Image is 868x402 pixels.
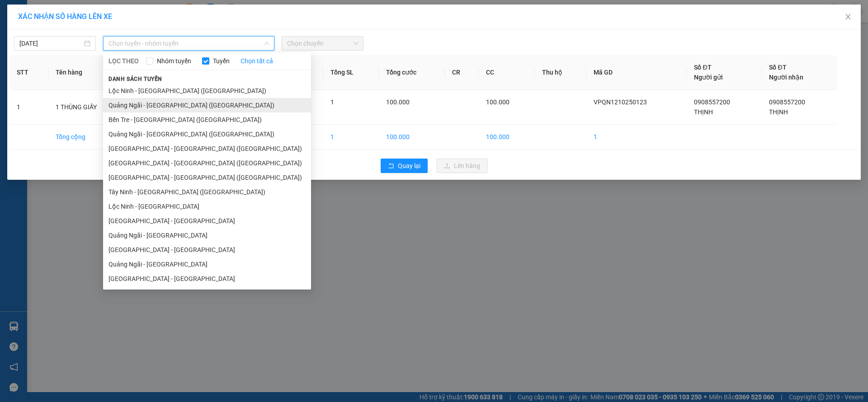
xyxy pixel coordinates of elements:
th: Thu hộ [535,55,586,90]
li: Ng/nhận: [3,62,78,79]
span: Chọn tuyến - nhóm tuyến [108,37,269,50]
li: Quảng Ngãi - [GEOGRAPHIC_DATA] ([GEOGRAPHIC_DATA]) [103,98,311,112]
button: uploadLên hàng [437,159,487,173]
span: 100.000 [486,98,509,106]
li: VP Nhận: [108,3,183,20]
th: Tên hàng [48,55,131,90]
span: Tuyến [209,56,233,66]
span: Số ĐT [694,64,711,71]
li: VP Gửi: [3,45,78,62]
li: Bến Tre - [GEOGRAPHIC_DATA] ([GEOGRAPHIC_DATA]) [103,112,311,127]
span: down [264,41,269,46]
span: Người nhận [769,74,803,81]
li: Tây Ninh - [GEOGRAPHIC_DATA] ([GEOGRAPHIC_DATA]) [103,185,311,199]
th: STT [9,55,48,90]
b: THỊNH [33,64,66,77]
li: CC [108,54,183,71]
li: [GEOGRAPHIC_DATA] - [GEOGRAPHIC_DATA] ([GEOGRAPHIC_DATA]) [103,156,311,170]
span: 0908557200 [769,98,805,106]
span: Danh sách tuyến [103,75,168,83]
li: Quảng Ngãi - [GEOGRAPHIC_DATA] ([GEOGRAPHIC_DATA]) [103,127,311,141]
span: close [844,13,852,20]
b: Công ty TNHH MTV DV-VT [PERSON_NAME] [3,4,71,43]
span: Quay lại [398,161,420,171]
button: rollbackQuay lại [381,159,428,173]
td: 1 [586,125,687,150]
li: Tên hàng: [108,20,183,37]
span: THỊNH [694,108,713,116]
li: [GEOGRAPHIC_DATA] - [GEOGRAPHIC_DATA] [103,214,311,228]
span: Số ĐT [769,64,786,71]
button: Close [835,5,861,30]
a: Chọn tất cả [241,56,273,66]
th: Mã GD [586,55,687,90]
td: 1 [323,125,379,150]
span: Nhóm tuyến [153,56,195,66]
td: Tổng cộng [48,125,131,150]
td: 100.000 [379,125,445,150]
span: 100.000 [386,98,410,106]
li: [GEOGRAPHIC_DATA] - [GEOGRAPHIC_DATA] [103,243,311,257]
span: rollback [388,163,394,170]
li: [GEOGRAPHIC_DATA] - [GEOGRAPHIC_DATA] ([GEOGRAPHIC_DATA]) [103,141,311,156]
li: Quảng Ngãi - [GEOGRAPHIC_DATA] [103,257,311,271]
span: VPQN1210250123 [594,98,647,106]
span: XÁC NHẬN SỐ HÀNG LÊN XE [18,12,112,21]
li: Lộc Ninh - [GEOGRAPHIC_DATA] [103,199,311,214]
th: CC [479,55,535,90]
th: Tổng cước [379,55,445,90]
span: THỊNH [769,108,788,116]
li: [GEOGRAPHIC_DATA] - [GEOGRAPHIC_DATA] [103,271,311,286]
li: Quảng Ngãi - [GEOGRAPHIC_DATA] [103,228,311,243]
th: CR [445,55,478,90]
input: 12/10/2025 [19,38,82,48]
span: 0908557200 [694,98,730,106]
span: 1 [330,98,334,106]
li: [GEOGRAPHIC_DATA] - [GEOGRAPHIC_DATA] ([GEOGRAPHIC_DATA]) [103,170,311,185]
td: 1 THÙNG GIẤY [48,90,131,125]
span: Chọn chuyến [287,37,358,50]
span: Người gửi [694,74,723,81]
td: 1 [9,90,48,125]
li: SL: [108,37,183,54]
td: 100.000 [479,125,535,150]
b: VP BXQ.NGÃI [27,47,93,60]
th: Tổng SL [323,55,379,90]
li: Lộc Ninh - [GEOGRAPHIC_DATA] ([GEOGRAPHIC_DATA]) [103,84,311,98]
span: LỌC THEO [108,56,139,66]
